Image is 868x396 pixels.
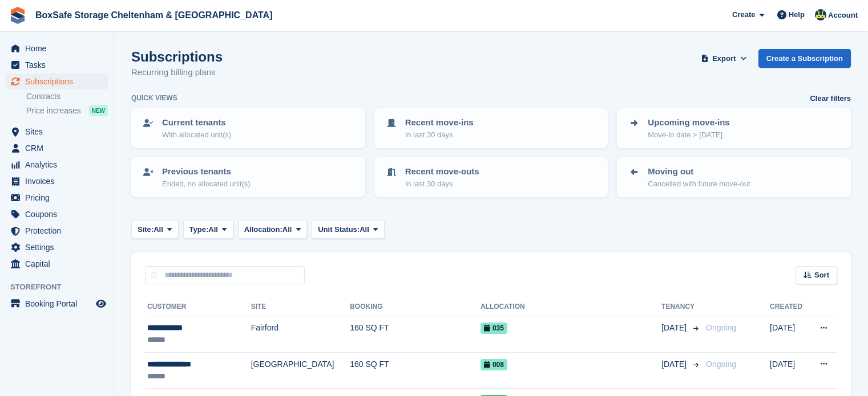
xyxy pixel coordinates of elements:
[94,297,108,311] a: Preview store
[251,352,350,389] td: [GEOGRAPHIC_DATA]
[25,74,94,89] span: Subscriptions
[162,178,251,190] p: Ended, no allocated unit(s)
[132,109,364,147] a: Current tenants With allocated unit(s)
[189,224,209,235] span: Type:
[706,323,736,332] span: Ongoing
[208,224,218,235] span: All
[376,109,607,147] a: Recent move-ins In last 30 days
[732,9,755,21] span: Create
[238,220,308,239] button: Allocation: All
[6,57,108,73] a: menu
[405,129,474,141] p: In last 30 days
[814,270,829,281] span: Sort
[618,158,850,196] a: Moving out Cancelled with future move-out
[318,224,360,235] span: Unit Status:
[405,165,479,178] p: Recent move-outs
[648,178,750,190] p: Cancelled with future move-out
[25,190,94,206] span: Pricing
[618,109,850,147] a: Upcoming move-ins Move-in date > [DATE]
[758,49,851,68] a: Create a Subscription
[6,173,108,189] a: menu
[648,129,729,141] p: Move-in date > [DATE]
[183,220,233,239] button: Type: All
[25,296,94,312] span: Booking Portal
[661,358,689,370] span: [DATE]
[350,298,481,316] th: Booking
[9,7,26,24] img: stora-icon-8386f47178a22dfd0bd8f6a31ec36ba5ce8667c1dd55bd0f319d3a0aa187defe.svg
[481,322,507,334] span: 035
[712,53,736,64] span: Export
[6,223,108,239] a: menu
[25,157,94,173] span: Analytics
[661,298,701,316] th: Tenancy
[770,352,809,389] td: [DATE]
[6,190,108,206] a: menu
[251,298,350,316] th: Site
[6,296,108,312] a: menu
[138,224,154,235] span: Site:
[25,57,94,73] span: Tasks
[25,40,94,56] span: Home
[481,359,507,370] span: 008
[828,10,858,21] span: Account
[6,40,108,56] a: menu
[25,239,94,255] span: Settings
[648,116,729,129] p: Upcoming move-ins
[360,224,369,235] span: All
[6,74,108,89] a: menu
[699,49,749,68] button: Export
[789,9,805,21] span: Help
[6,206,108,222] a: menu
[815,9,826,21] img: Kim Virabi
[770,316,809,353] td: [DATE]
[25,124,94,140] span: Sites
[132,158,364,196] a: Previous tenants Ended, no allocated unit(s)
[405,116,474,129] p: Recent move-ins
[154,224,163,235] span: All
[6,124,108,140] a: menu
[26,91,108,102] a: Contracts
[376,158,607,196] a: Recent move-outs In last 30 days
[770,298,809,316] th: Created
[25,140,94,156] span: CRM
[661,322,689,334] span: [DATE]
[25,173,94,189] span: Invoices
[810,93,851,104] a: Clear filters
[6,239,108,255] a: menu
[131,49,223,64] h1: Subscriptions
[405,178,479,190] p: In last 30 days
[131,66,223,79] p: Recurring billing plans
[648,165,750,178] p: Moving out
[6,140,108,156] a: menu
[162,165,251,178] p: Previous tenants
[25,206,94,222] span: Coupons
[162,116,231,129] p: Current tenants
[26,104,108,117] a: Price increases NEW
[350,352,481,389] td: 160 SQ FT
[10,281,114,293] span: Storefront
[350,316,481,353] td: 160 SQ FT
[131,93,177,103] h6: Quick views
[6,157,108,173] a: menu
[89,105,108,116] div: NEW
[706,360,736,369] span: Ongoing
[31,6,277,25] a: BoxSafe Storage Cheltenham & [GEOGRAPHIC_DATA]
[145,298,251,316] th: Customer
[26,105,81,116] span: Price increases
[251,316,350,353] td: Fairford
[6,256,108,272] a: menu
[162,129,231,141] p: With allocated unit(s)
[131,220,179,239] button: Site: All
[25,256,94,272] span: Capital
[282,224,292,235] span: All
[481,298,661,316] th: Allocation
[312,220,384,239] button: Unit Status: All
[244,224,282,235] span: Allocation:
[25,223,94,239] span: Protection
